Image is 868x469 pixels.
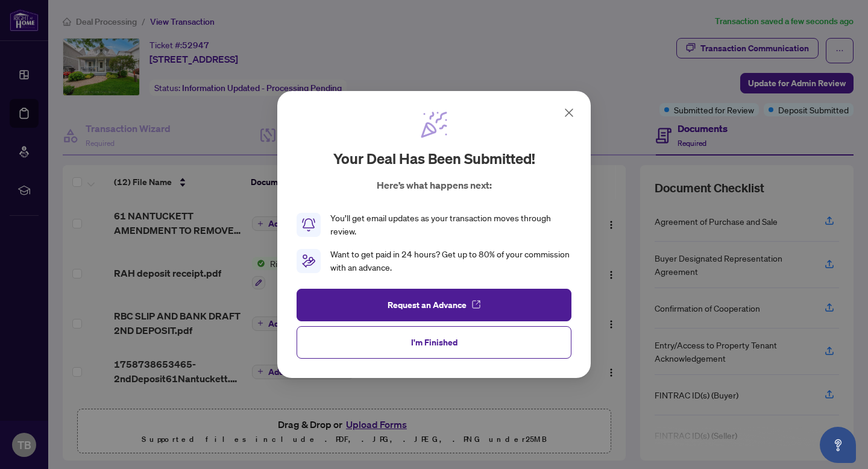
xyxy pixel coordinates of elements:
[330,248,571,274] div: Want to get paid in 24 hours? Get up to 80% of your commission with an advance.
[297,326,571,359] button: I'm Finished
[388,295,467,315] span: Request an Advance
[820,427,856,463] button: Open asap
[377,178,492,192] p: Here’s what happens next:
[333,149,535,168] h2: Your deal has been submitted!
[297,289,571,321] button: Request an Advance
[330,212,571,238] div: You’ll get email updates as your transaction moves through review.
[411,333,458,352] span: I'm Finished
